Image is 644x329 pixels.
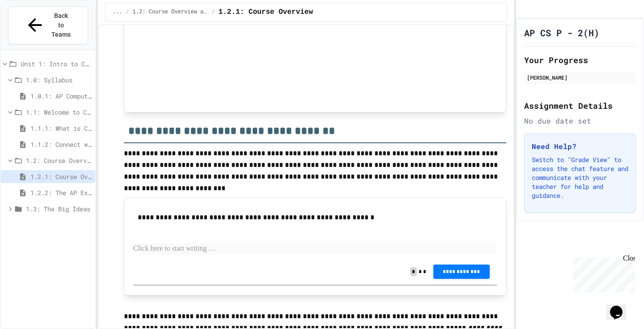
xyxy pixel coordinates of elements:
h3: Need Help? [532,141,628,152]
div: Chat with us now!Close [4,4,62,57]
span: 1.2: Course Overview and the AP Exam [26,156,92,165]
span: 1.2.1: Course Overview [30,172,92,181]
span: Unit 1: Intro to Computer Science [21,59,92,68]
span: 1.1: Welcome to Computer Science [26,107,92,117]
h2: Assignment Details [524,99,636,112]
span: 1.1.2: Connect with Your World [30,140,92,149]
span: 1.1.1: What is Computer Science? [30,124,92,133]
h1: AP CS P - 2(H) [524,26,599,39]
span: 1.2: Course Overview and the AP Exam [133,9,208,16]
span: Back to Teams [51,11,72,39]
span: / [126,9,129,16]
button: Back to Teams [8,6,88,44]
h2: Your Progress [524,54,636,66]
iframe: chat widget [606,293,635,320]
div: No due date set [524,115,636,126]
p: Switch to "Grade View" to access the chat feature and communicate with your teacher for help and ... [532,155,628,200]
div: [PERSON_NAME] [527,73,633,81]
iframe: chat widget [570,254,635,292]
span: 1.2.1: Course Overview [219,7,313,17]
span: 1.0: Syllabus [26,75,92,85]
span: 1.0.1: AP Computer Science Principles in Python Course Syllabus [30,91,92,101]
span: / [212,9,215,16]
span: 1.3: The Big Ideas [26,204,92,214]
span: 1.2.2: The AP Exam [30,188,92,197]
span: ... [113,9,123,16]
